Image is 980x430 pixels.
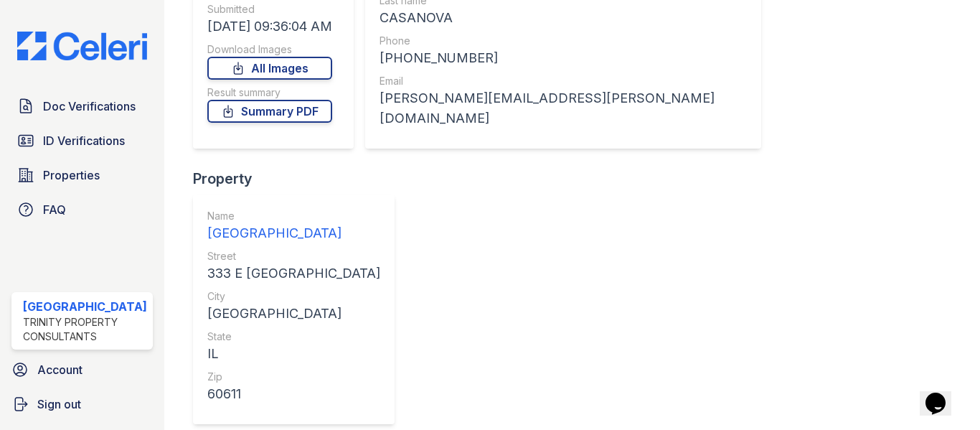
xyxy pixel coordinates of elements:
a: ID Verifications [11,126,153,155]
div: CASANOVA [380,8,747,28]
div: State [207,329,380,344]
div: Zip [207,370,380,384]
a: Sign out [6,390,159,419]
div: Property [193,169,406,189]
div: 333 E [GEOGRAPHIC_DATA] [207,263,380,284]
a: FAQ [11,195,153,224]
span: Account [37,361,83,378]
iframe: chat widget [920,373,966,416]
div: Result summary [207,85,332,100]
a: All Images [207,57,332,80]
div: [DATE] 09:36:04 AM [207,17,332,37]
div: IL [207,344,380,364]
span: Properties [43,167,100,184]
div: [GEOGRAPHIC_DATA] [207,304,380,324]
div: 60611 [207,384,380,404]
span: Doc Verifications [43,98,136,115]
a: Account [6,355,159,384]
img: CE_Logo_Blue-a8612792a0a2168367f1c8372b55b34899dd931a85d93a1a3d3e32e68fde9ad4.png [6,32,159,61]
a: Summary PDF [207,100,332,123]
span: FAQ [43,201,66,218]
div: [PERSON_NAME][EMAIL_ADDRESS][PERSON_NAME][DOMAIN_NAME] [380,88,747,128]
a: Doc Verifications [11,92,153,121]
div: Phone [380,34,747,48]
div: [GEOGRAPHIC_DATA] [23,298,147,315]
span: Sign out [37,396,81,413]
div: Email [380,74,747,88]
div: Street [207,249,380,263]
div: [PHONE_NUMBER] [380,48,747,68]
div: [GEOGRAPHIC_DATA] [207,223,380,243]
div: Name [207,209,380,223]
div: Submitted [207,2,332,17]
a: Name [GEOGRAPHIC_DATA] [207,209,380,243]
div: City [207,289,380,304]
span: ID Verifications [43,132,125,149]
div: Trinity Property Consultants [23,315,147,344]
a: Properties [11,161,153,190]
div: Download Images [207,42,332,57]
